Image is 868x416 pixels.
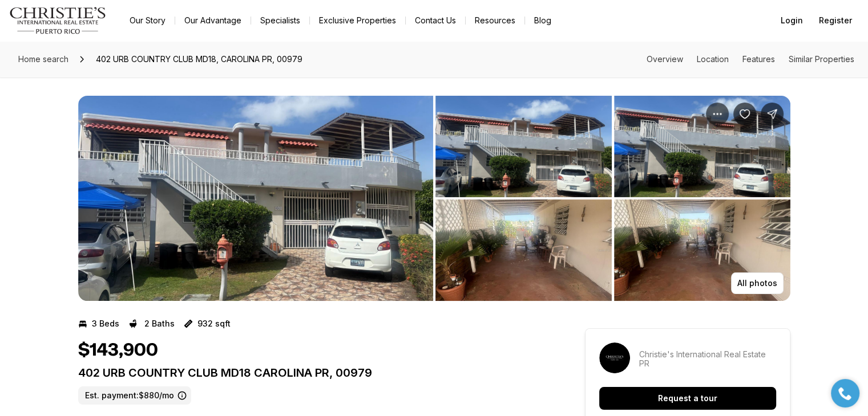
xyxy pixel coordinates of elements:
div: Listing Photos [78,96,790,301]
a: Skip to: Overview [647,54,683,64]
a: Home search [14,50,73,68]
span: 402 URB COUNTRY CLUB MD18, CAROLINA PR, 00979 [91,50,307,68]
button: View image gallery [614,199,790,301]
p: Request a tour [658,394,717,403]
nav: Page section menu [647,55,854,64]
button: View image gallery [78,96,433,301]
button: Register [812,9,859,32]
a: Blog [525,13,560,28]
a: Skip to: Features [742,54,775,64]
h1: $143,900 [78,340,158,361]
img: logo [9,7,107,34]
a: Specialists [251,13,309,28]
button: Contact Us [406,13,465,28]
p: All photos [737,279,777,288]
a: Skip to: Location [697,54,729,64]
button: Request a tour [599,387,776,410]
label: Est. payment: $880/mo [78,386,191,405]
p: Christie's International Real Estate PR [639,350,776,368]
button: View image gallery [435,96,612,197]
a: Exclusive Properties [310,13,405,28]
p: 932 sqft [197,319,231,328]
a: Skip to: Similar Properties [789,54,854,64]
button: Property options [706,103,729,125]
li: 2 of 9 [435,96,790,301]
button: All photos [731,272,784,294]
span: Register [819,16,852,25]
button: Save Property: 402 URB COUNTRY CLUB MD18 [733,103,756,125]
button: View image gallery [435,199,612,301]
span: Home search [18,54,68,64]
button: Login [774,9,810,32]
p: 402 URB COUNTRY CLUB MD18 CAROLINA PR, 00979 [78,366,544,380]
p: 2 Baths [144,319,175,328]
li: 1 of 9 [78,96,433,301]
a: Our Advantage [175,13,251,28]
button: Share Property: 402 URB COUNTRY CLUB MD18 [761,103,784,125]
p: 3 Beds [92,319,119,328]
button: View image gallery [614,96,790,197]
a: Resources [466,13,524,28]
span: Login [781,16,803,25]
a: Our Story [120,13,175,28]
